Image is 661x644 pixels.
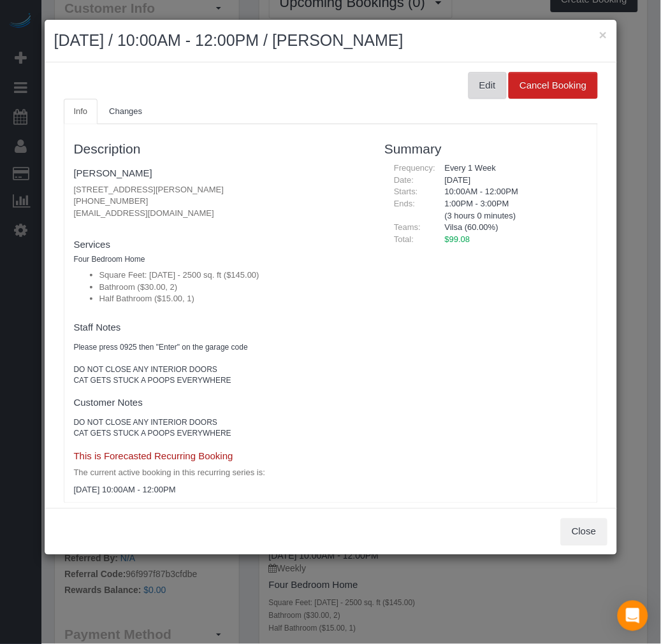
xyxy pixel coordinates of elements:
[561,519,607,545] button: Close
[74,322,366,333] h4: Staff Notes
[74,255,366,264] h5: Four Bedroom Home
[109,106,142,116] span: Changes
[74,452,366,462] h4: This is Forecasted Recurring Booking
[74,468,366,480] p: The current active booking in this recurring series is:
[618,601,648,631] div: Open Intercom Messenger
[435,175,588,187] div: [DATE]
[99,269,366,282] li: Square Feet: [DATE] - 2500 sq. ft ($145.00)
[599,28,607,41] button: ×
[74,485,176,495] span: [DATE] 10:00AM - 12:00PM
[74,418,366,440] pre: DO NOT CLOSE ANY INTERIOR DOORS CAT GETS STUCK A POOPS EVERYWHERE
[394,163,435,173] span: Frequency:
[74,397,366,408] h4: Customer Notes
[445,234,470,244] span: $99.08
[99,99,152,125] a: Changes
[74,184,366,220] p: [STREET_ADDRESS][PERSON_NAME] [PHONE_NUMBER] [EMAIL_ADDRESS][DOMAIN_NAME]
[74,168,152,178] a: [PERSON_NAME]
[64,99,98,125] a: Info
[99,293,366,305] li: Half Bathroom ($15.00, 1)
[445,222,578,234] li: Vilsa (60.00%)
[74,106,88,116] span: Info
[469,72,507,99] button: Edit
[74,240,366,250] h4: Services
[74,141,366,156] h3: Description
[54,29,607,52] h2: [DATE] / 10:00AM - 12:00PM / [PERSON_NAME]
[509,72,597,99] button: Cancel Booking
[99,282,366,294] li: Bathroom ($30.00, 2)
[435,162,588,175] div: Every 1 Week
[394,175,414,185] span: Date:
[74,342,366,386] pre: Please press 0925 then "Enter" on the garage code DO NOT CLOSE ANY INTERIOR DOORS CAT GETS STUCK ...
[435,198,588,222] div: 1:00PM - 3:00PM (3 hours 0 minutes)
[394,234,414,244] span: Total:
[394,199,415,208] span: Ends:
[435,186,588,198] div: 10:00AM - 12:00PM
[394,187,418,196] span: Starts:
[384,141,587,156] h3: Summary
[394,222,421,232] span: Teams:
